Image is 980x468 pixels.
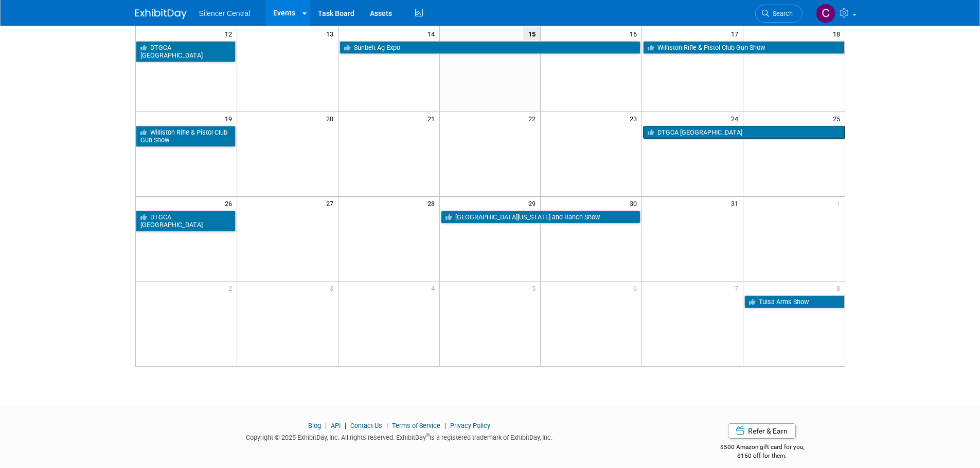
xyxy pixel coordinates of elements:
span: 17 [730,27,743,40]
span: 6 [632,282,642,294]
div: $500 Amazon gift card for you, [679,436,845,460]
sup: ® [426,433,430,438]
span: 21 [426,112,439,125]
span: 3 [329,282,338,294]
a: Privacy Policy [450,422,490,429]
span: 7 [734,282,743,294]
a: DTGCA [GEOGRAPHIC_DATA] [643,126,844,139]
span: 2 [227,282,237,294]
a: DTGCA [GEOGRAPHIC_DATA] [136,211,236,232]
a: Williston Rifle & Pistol Club Gun Show [136,126,236,147]
span: 26 [224,197,237,210]
img: Cade Cox [816,4,835,23]
img: ExhibitDay [135,9,187,19]
span: 16 [629,27,642,40]
span: 14 [426,27,439,40]
a: Search [755,5,803,23]
span: 12 [224,27,237,40]
a: Terms of Service [392,422,440,429]
span: | [342,422,349,429]
span: Search [769,10,793,17]
a: Tulsa Arms Show [744,295,844,309]
span: 19 [224,112,237,125]
a: Contact Us [350,422,382,429]
span: 8 [835,282,845,294]
span: 15 [523,27,540,40]
a: Blog [308,422,321,429]
span: 1 [835,197,845,210]
span: 22 [527,112,540,125]
span: | [384,422,390,429]
span: 23 [629,112,642,125]
span: Silencer Central [199,9,251,17]
span: 13 [325,27,338,40]
a: Sunbelt Ag Expo [340,41,641,54]
span: 18 [832,27,845,40]
span: 28 [426,197,439,210]
span: 31 [730,197,743,210]
a: [GEOGRAPHIC_DATA][US_STATE] and Ranch Show [441,211,641,224]
a: API [331,422,341,429]
span: 27 [325,197,338,210]
span: 24 [730,112,743,125]
span: | [442,422,449,429]
span: | [323,422,329,429]
span: 4 [430,282,439,294]
div: $150 off for them. [679,452,845,460]
span: 29 [527,197,540,210]
span: 30 [629,197,642,210]
div: Copyright © 2025 ExhibitDay, Inc. All rights reserved. ExhibitDay is a registered trademark of Ex... [135,430,664,442]
span: 20 [325,112,338,125]
span: 5 [531,282,540,294]
a: Refer & Earn [728,423,796,439]
a: Williston Rifle & Pistol Club Gun Show [643,41,844,54]
a: DTGCA [GEOGRAPHIC_DATA] [136,41,236,62]
span: 25 [832,112,845,125]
